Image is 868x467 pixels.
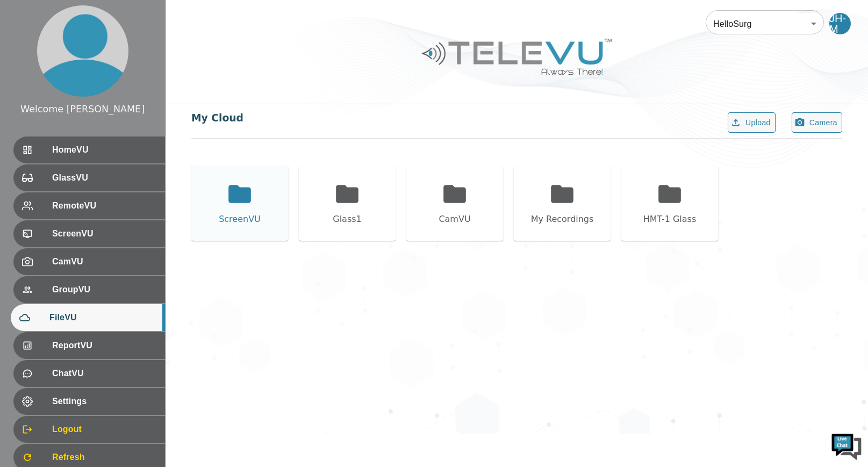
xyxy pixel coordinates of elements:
button: Camera [792,112,842,133]
button: Upload [728,112,776,133]
img: Logo [420,34,614,79]
span: RemoteVU [52,199,156,212]
div: CamVU [439,213,470,226]
span: Refresh [52,451,156,464]
span: FileVU [49,311,156,324]
div: RemoteVU [13,192,165,219]
span: ScreenVU [52,227,156,240]
span: ChatVU [52,367,156,380]
div: My Recordings [531,213,594,226]
div: Chat with us now [56,56,181,70]
div: My Cloud [191,111,243,126]
div: GlassVU [13,164,165,191]
span: Settings [52,395,156,408]
span: CamVU [52,255,156,268]
div: JH-M [829,13,851,34]
img: d_736959983_company_1615157101543_736959983 [18,50,45,77]
div: ChatVU [13,360,165,387]
img: Chat Widget [830,429,863,462]
span: GlassVU [52,171,156,184]
div: HomeVU [13,136,165,163]
span: Logout [52,423,156,436]
span: ReportVU [52,339,156,352]
div: Minimize live chat window [176,5,202,31]
span: HomeVU [52,143,156,156]
div: Glass1 [333,213,362,226]
img: profile.png [37,5,128,97]
div: Logout [13,416,165,443]
textarea: Type your message and hit 'Enter' [5,293,205,331]
div: FileVU [11,304,165,331]
div: ReportVU [13,332,165,359]
div: CamVU [13,248,165,275]
div: HMT-1 Glass [643,213,697,226]
div: Settings [13,388,165,415]
span: GroupVU [52,283,156,296]
div: Welcome [PERSON_NAME] [20,102,145,116]
div: ScreenVU [13,220,165,247]
div: HelloSurg [706,9,824,39]
div: GroupVU [13,276,165,303]
span: We're online! [62,135,148,244]
div: ScreenVU [219,213,261,226]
